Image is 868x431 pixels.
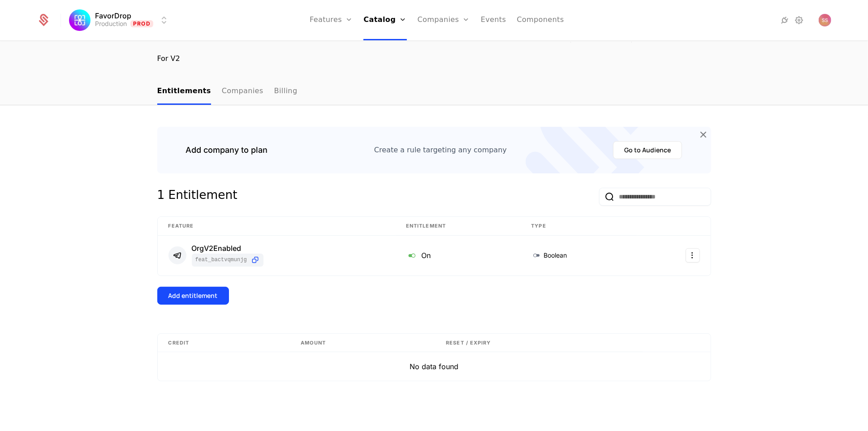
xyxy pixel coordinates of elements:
th: Amount [290,334,435,353]
th: Reset / Expiry [435,334,643,353]
button: Add entitlement [157,287,229,305]
div: 1 Entitlement [157,188,238,206]
div: Production [95,19,127,28]
div: For V2 [157,53,711,64]
nav: Main [157,78,711,105]
button: Go to Audience [613,141,682,159]
a: Settings [794,15,804,26]
div: On [406,250,510,261]
th: Entitlement [395,217,521,236]
th: Feature [158,217,395,236]
span: feat_baCTvQmUnJg [195,256,247,263]
img: Sarah Skillen [819,14,831,26]
span: FavorDrop [95,12,131,19]
button: Select action [686,248,700,263]
ul: Choose Sub Page [157,78,298,105]
div: OrgV2Enabled [192,245,263,252]
a: Companies [222,78,263,105]
a: Entitlements [157,78,211,105]
a: Integrations [779,15,790,26]
span: Boolean [544,251,567,260]
span: Prod [130,20,153,27]
a: Billing [274,78,298,105]
div: Add entitlement [168,291,218,300]
td: No data found [158,352,711,381]
div: Create a rule targeting any company [374,145,507,155]
th: Credit [158,334,290,353]
img: FavorDrop [69,9,91,31]
th: Type [520,217,637,236]
div: Add company to plan [186,144,268,156]
button: Open user button [819,14,831,26]
button: Select environment [72,10,169,30]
